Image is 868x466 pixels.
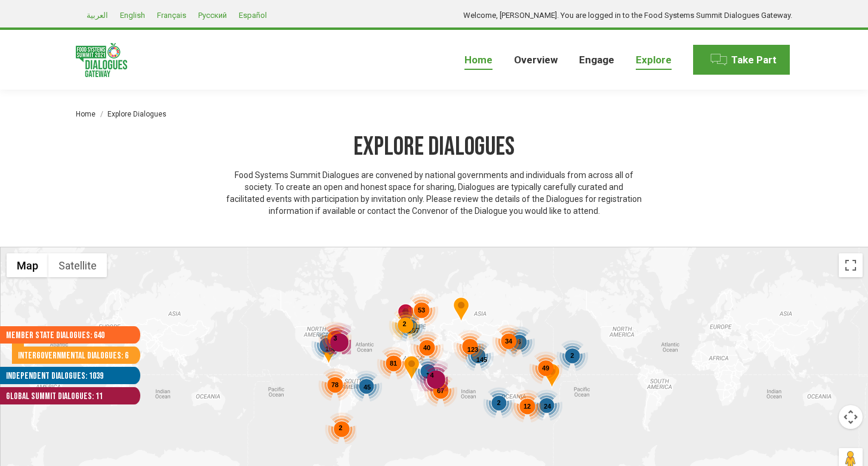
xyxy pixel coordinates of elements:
a: العربية [81,8,114,22]
a: Español [233,8,273,22]
span: 40 [423,344,430,351]
span: 2 [402,320,406,327]
button: Map camera controls [839,405,863,429]
h1: Explore Dialogues [226,131,642,163]
span: Overview [514,54,558,66]
span: 12 [524,403,531,410]
span: 24 [544,403,551,410]
span: Français [157,11,186,20]
span: 53 [418,306,425,314]
button: Show satellite imagery [48,253,107,277]
span: 34 [505,338,512,345]
img: Food Systems Summit Dialogues [76,43,127,77]
a: Русский [192,8,233,22]
p: Food Systems Summit Dialogues are convened by national governments and individuals from across al... [226,169,642,217]
span: 3 [333,335,337,342]
p: Welcome, [PERSON_NAME]. You are logged in to the Food Systems Summit Dialogues Gateway. [463,10,792,21]
span: Русский [198,11,227,20]
a: English [114,8,151,22]
span: 4 [430,372,433,379]
span: 45 [364,384,371,391]
span: Engage [579,54,614,66]
span: Explore Dialogues [107,110,167,118]
span: 49 [542,364,549,372]
span: 2 [338,424,342,431]
span: Explore [636,54,672,66]
a: Français [151,8,192,22]
span: العربية [87,11,108,20]
a: Home [76,110,96,118]
span: 78 [331,381,338,388]
span: English [120,11,145,20]
span: 2 [570,352,574,359]
span: 2 [497,399,500,406]
a: Intergovernmental Dialogues: 6 [12,347,128,364]
span: Español [239,11,267,20]
span: Take Part [731,54,777,66]
button: Toggle fullscreen view [839,253,863,277]
span: Home [464,54,493,66]
img: Menu icon [710,51,728,69]
span: 123 [467,346,478,353]
span: 81 [390,360,397,367]
button: Show street map [7,253,48,277]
